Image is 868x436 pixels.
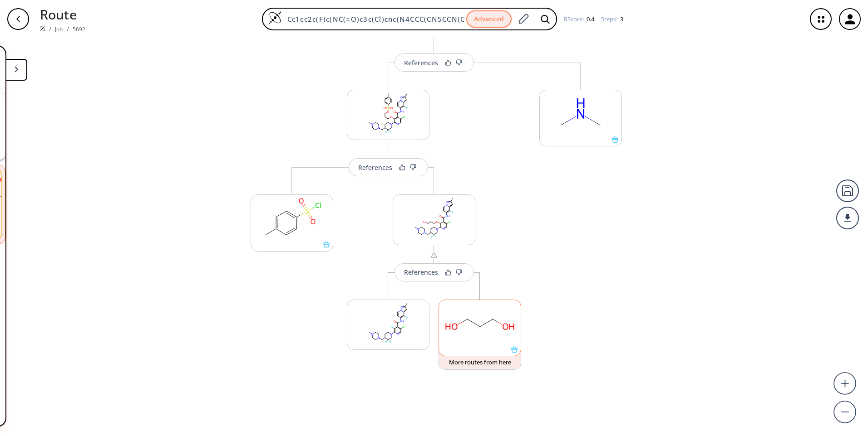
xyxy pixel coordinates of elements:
button: References [395,263,474,281]
svg: Cc1cc2c(F)c(NC(=O)c3c(Cl)cnc(N4CCC(CN5CCN(C)CC5)C(F)(F)C4)c3F)ccn2n1 [347,300,429,346]
a: Job [55,25,63,33]
div: Steps : [601,16,623,22]
svg: Cc1ccc(S(=O)(=O)Cl)cc1 [251,195,333,241]
div: RScore : [564,16,594,22]
div: References [404,269,438,275]
svg: Cc1cc2c(F)c(NC(=O)c3c(Cl)cnc(N4CCC(CN5CCN(C)CC5)C(F)(F)C4)c3OCCCO)ccn2n1 [393,195,475,241]
span: 3 [619,15,623,23]
div: References [358,165,392,170]
button: References [349,158,428,176]
p: Route [40,5,85,24]
li: / [49,24,51,34]
button: References [395,53,474,72]
a: 5692 [73,25,86,33]
span: 0.4 [585,15,594,23]
svg: Cc1ccc(S(=O)(=O)OCCCOc2c(N3CCC(CN4CCN(C)CC4)C(F)(F)C3)ncc(Cl)c2C(=O)Nc2ccn3nc(C)cc3c2F)cc1 [347,90,429,136]
svg: CNC [540,90,621,136]
li: / [67,24,69,34]
input: Enter SMILES [282,15,466,24]
img: warning [430,252,438,259]
div: References [404,60,438,66]
img: Logo Spaya [268,11,282,24]
svg: OCCCO [439,300,521,346]
button: More routes from here [439,350,521,370]
img: Spaya logo [40,26,45,31]
button: Advanced [466,10,512,28]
